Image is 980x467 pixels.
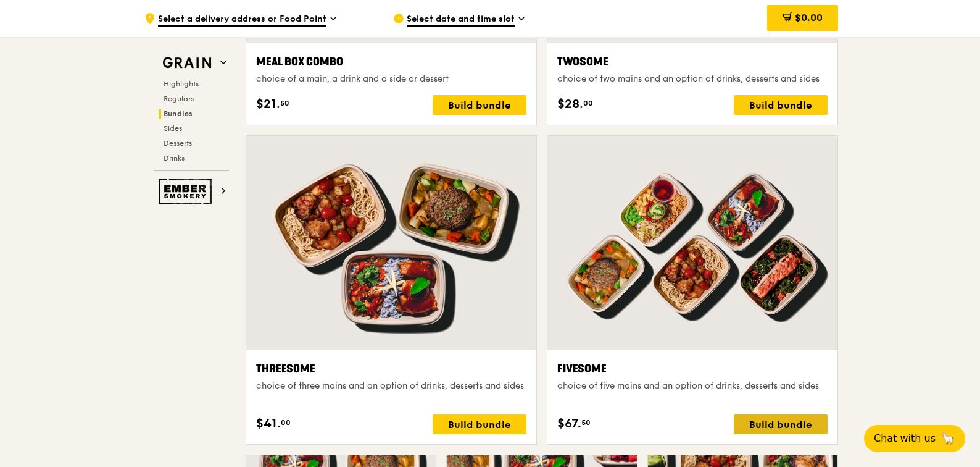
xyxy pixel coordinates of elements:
div: Twosome [557,53,828,70]
span: 🦙 [941,431,955,446]
span: $21. [256,95,280,114]
div: Meal Box Combo [256,53,526,70]
span: $67. [557,414,581,433]
span: Drinks [164,154,185,162]
span: Sides [164,124,182,133]
div: Build bundle [734,414,828,434]
span: 00 [583,98,593,108]
div: choice of five mains and an option of drinks, desserts and sides [557,380,828,392]
span: $0.00 [795,12,823,23]
span: $41. [256,414,281,433]
div: choice of a main, a drink and a side or dessert [256,73,526,85]
div: Build bundle [433,414,526,434]
span: Chat with us [874,431,936,446]
span: Bundles [164,109,193,118]
span: 00 [281,418,291,427]
div: choice of two mains and an option of drinks, desserts and sides [557,73,828,85]
span: $28. [557,95,583,114]
span: Select date and time slot [407,13,515,27]
div: Threesome [256,360,526,377]
div: Build bundle [433,95,526,115]
div: Build bundle [734,95,828,115]
div: Fivesome [557,360,828,377]
span: 50 [581,418,591,427]
span: 50 [280,98,289,108]
img: Ember Smokery web logo [159,179,215,204]
span: Highlights [164,80,199,88]
span: Desserts [164,139,192,148]
span: Select a delivery address or Food Point [158,13,326,27]
span: Regulars [164,95,194,103]
div: choice of three mains and an option of drinks, desserts and sides [256,380,526,392]
button: Chat with us🦙 [864,425,965,452]
img: Grain web logo [159,52,215,74]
